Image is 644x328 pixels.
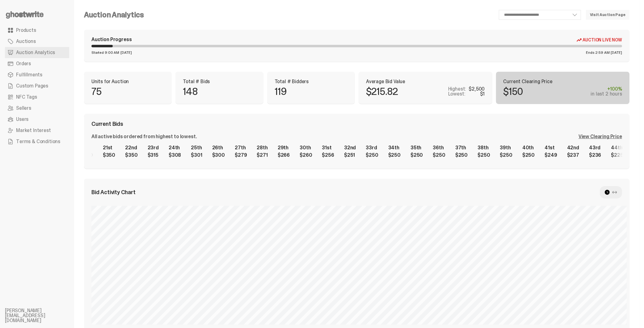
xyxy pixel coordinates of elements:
[5,80,69,92] a: Custom Pages
[120,51,132,54] span: [DATE]
[16,72,42,77] span: Fulfillments
[5,103,69,114] a: Sellers
[5,92,69,103] a: NFC Tags
[91,190,136,195] span: Bid Activity Chart
[480,92,485,96] div: $1
[300,145,312,150] div: 30th
[16,39,36,44] span: Auctions
[5,114,69,125] a: Users
[433,145,445,150] div: 36th
[366,79,485,84] p: Average Bid Value
[5,58,69,69] a: Orders
[91,37,132,42] div: Auction Progress
[16,83,48,88] span: Custom Pages
[545,153,557,158] div: $249
[448,92,465,96] p: Lowest:
[322,153,334,158] div: $256
[410,153,423,158] div: $250
[125,145,137,150] div: 22nd
[5,25,69,36] a: Products
[16,139,60,144] span: Terms & Conditions
[583,37,622,42] span: Auction Live Now
[183,79,256,84] p: Total # Bids
[91,51,119,54] span: Started 9:00 AM
[388,153,401,158] div: $250
[503,79,622,84] p: Current Clearing Price
[212,153,225,158] div: $300
[235,145,247,150] div: 27th
[5,136,69,147] a: Terms & Conditions
[611,145,623,150] div: 44th
[366,87,398,96] p: $215.82
[183,87,198,96] p: 148
[212,145,225,150] div: 26th
[611,153,623,158] div: $225
[469,87,485,92] div: $2,500
[5,36,69,47] a: Auctions
[611,51,622,54] span: [DATE]
[91,87,101,96] p: 75
[91,79,164,84] p: Units for Auction
[586,51,610,54] span: Ends 2:59 AM
[5,125,69,136] a: Market Interest
[366,153,378,158] div: $250
[278,145,290,150] div: 29th
[433,153,445,158] div: $250
[300,153,312,158] div: $260
[455,145,468,150] div: 37th
[545,145,557,150] div: 41st
[366,145,378,150] div: 33rd
[191,153,202,158] div: $301
[16,128,51,133] span: Market Interest
[16,61,31,66] span: Orders
[589,153,601,158] div: $236
[275,87,287,96] p: 119
[500,153,512,158] div: $250
[91,134,197,139] div: All active bids ordered from highest to lowest.
[103,145,115,150] div: 21st
[589,145,601,150] div: 43rd
[16,106,31,111] span: Sellers
[388,145,401,150] div: 34th
[125,153,137,158] div: $350
[278,153,290,158] div: $266
[500,145,512,150] div: 39th
[591,92,622,96] div: in last 2 hours
[5,69,69,80] a: Fulfillments
[275,79,347,84] p: Total # Bidders
[567,145,579,150] div: 42nd
[455,153,468,158] div: $250
[257,153,267,158] div: $271
[257,145,267,150] div: 28th
[5,308,79,323] li: [PERSON_NAME][EMAIL_ADDRESS][DOMAIN_NAME]
[522,145,535,150] div: 40th
[591,87,622,92] div: +100%
[503,87,523,96] p: $150
[16,28,36,33] span: Products
[169,145,181,150] div: 24th
[322,145,334,150] div: 31st
[344,153,356,158] div: $251
[16,50,55,55] span: Auction Analytics
[191,145,202,150] div: 25th
[478,145,490,150] div: 38th
[235,153,247,158] div: $279
[448,87,466,92] p: Highest:
[586,10,629,20] a: Visit Auction Page
[148,145,159,150] div: 23rd
[103,153,115,158] div: $350
[148,153,159,158] div: $315
[522,153,535,158] div: $250
[567,153,579,158] div: $237
[169,153,181,158] div: $308
[16,95,37,100] span: NFC Tags
[344,145,356,150] div: 32nd
[5,47,69,58] a: Auction Analytics
[579,134,622,139] div: View Clearing Price
[16,117,28,122] span: Users
[91,121,123,127] span: Current Bids
[478,153,490,158] div: $250
[84,11,144,19] h4: Auction Analytics
[410,145,423,150] div: 35th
